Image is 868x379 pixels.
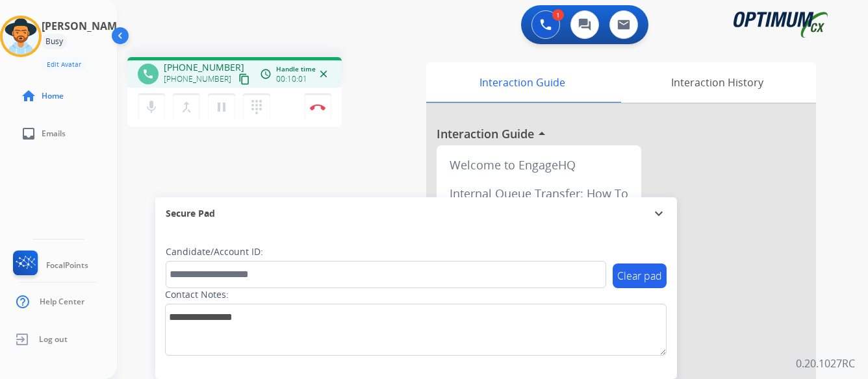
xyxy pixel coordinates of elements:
[179,99,194,115] mat-icon: merge_type
[442,151,636,179] div: Welcome to EngageHQ
[46,260,88,271] span: FocalPoints
[3,18,39,55] img: avatar
[42,57,86,72] button: Edit Avatar
[144,99,159,115] mat-icon: mic
[40,297,84,307] span: Help Center
[21,88,36,104] mat-icon: home
[618,62,816,103] div: Interaction History
[164,61,244,74] span: [PHONE_NUMBER]
[10,251,88,280] a: FocalPoints
[42,34,67,49] div: Busy
[796,356,855,371] p: 0.20.1027RC
[39,334,68,345] span: Log out
[613,263,667,288] button: Clear pad
[238,73,250,85] mat-icon: content_copy
[249,99,264,115] mat-icon: dialpad
[42,128,66,139] span: Emails
[426,62,618,103] div: Interaction Guide
[260,68,272,80] mat-icon: access_time
[276,64,316,74] span: Handle time
[552,9,564,21] div: 1
[310,104,325,110] img: control
[166,207,215,220] span: Secure Pad
[318,68,329,80] mat-icon: close
[214,99,229,115] mat-icon: pause
[166,245,263,258] label: Candidate/Account ID:
[442,179,636,208] div: Internal Queue Transfer: How To
[164,74,231,84] span: [PHONE_NUMBER]
[42,91,64,101] span: Home
[276,74,307,84] span: 00:10:01
[142,68,154,80] mat-icon: phone
[165,288,229,301] label: Contact Notes:
[21,126,36,141] mat-icon: inbox
[42,18,126,34] h3: [PERSON_NAME]
[651,206,667,221] mat-icon: expand_more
